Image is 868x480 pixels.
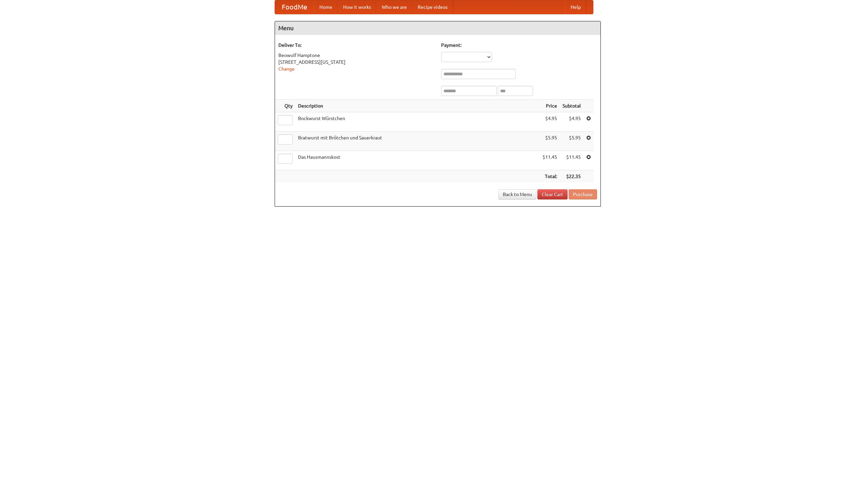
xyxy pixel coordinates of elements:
[295,112,540,132] td: Bockwurst Würstchen
[565,0,586,14] a: Help
[540,112,560,132] td: $4.95
[376,0,412,14] a: Who we are
[560,112,584,132] td: $4.95
[314,0,338,14] a: Home
[540,100,560,112] th: Price
[537,189,568,199] a: Clear Cart
[412,0,453,14] a: Recipe videos
[540,151,560,170] td: $11.45
[275,100,295,112] th: Qty
[278,52,434,59] div: Beowulf Hamptone
[295,151,540,170] td: Das Hausmannskost
[275,21,600,35] h4: Menu
[540,170,560,183] th: Total:
[540,132,560,151] td: $5.95
[295,132,540,151] td: Bratwurst mit Brötchen und Sauerkraut
[338,0,376,14] a: How it works
[441,42,597,49] h5: Payment:
[498,189,536,199] a: Back to Menu
[560,100,584,112] th: Subtotal
[560,132,584,151] td: $5.95
[278,42,434,49] h5: Deliver To:
[569,189,597,199] button: Purchase
[278,59,434,65] div: [STREET_ADDRESS][US_STATE]
[278,66,295,72] a: Change
[560,151,584,170] td: $11.45
[295,100,540,112] th: Description
[560,170,584,183] th: $22.35
[275,0,314,14] a: FoodMe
